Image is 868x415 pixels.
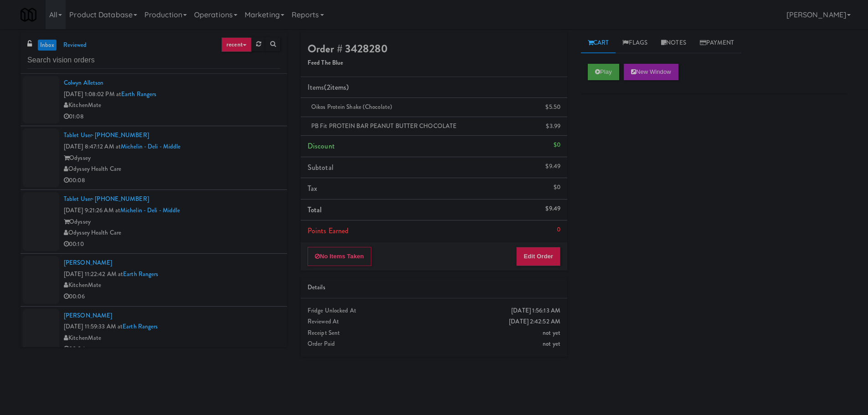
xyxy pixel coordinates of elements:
a: Colwyn Alletson [64,78,104,87]
div: 0 [557,224,560,236]
div: Odyssey Health Care [64,227,280,239]
div: Details [308,282,560,293]
li: Colwyn Alletson[DATE] 1:08:02 PM atEarth RangersKitchenMate01:08 [21,74,287,126]
div: [DATE] 2:42:52 AM [509,316,560,328]
div: Fridge Unlocked At [308,305,560,317]
div: $5.50 [545,102,560,113]
div: Odyssey Health Care [64,164,280,175]
span: · [PHONE_NUMBER] [92,131,149,139]
div: $9.49 [545,203,560,215]
a: reviewed [61,40,89,51]
span: Points Earned [308,225,349,236]
div: Order Paid [308,338,560,350]
span: Tax [308,183,317,194]
li: Tablet User· [PHONE_NUMBER][DATE] 8:47:12 AM atMichelin - Deli - MiddleOdysseyOdyssey Health Care... [21,126,287,190]
span: (2 ) [324,82,349,92]
a: Notes [654,33,693,53]
span: · [PHONE_NUMBER] [92,195,149,203]
div: KitchenMate [64,280,280,291]
img: Micromart [21,7,36,23]
a: Tablet User· [PHONE_NUMBER] [64,131,149,139]
div: KitchenMate [64,333,280,344]
ng-pluralize: items [330,82,347,92]
a: Payment [693,33,741,53]
span: Subtotal [308,162,334,173]
span: [DATE] 9:21:26 AM at [64,206,120,215]
span: Items [308,82,349,92]
span: [DATE] 11:22:42 AM at [64,270,123,278]
a: Cart [581,33,616,53]
span: [DATE] 1:08:02 PM at [64,90,121,98]
div: Odyssey [64,216,280,228]
h4: Order # 3428280 [308,43,560,55]
a: inbox [38,40,56,51]
div: $0 [554,182,560,193]
div: 00:08 [64,175,280,186]
li: [PERSON_NAME][DATE] 11:59:33 AM atEarth RangersKitchenMate00:04 [21,307,287,359]
span: Oikos Protein Shake (Chocolate) [311,102,392,111]
button: No Items Taken [308,247,371,266]
div: Receipt Sent [308,328,560,339]
div: KitchenMate [64,100,280,111]
span: not yet [543,328,560,337]
span: [DATE] 8:47:12 AM at [64,142,121,151]
a: [PERSON_NAME] [64,311,112,320]
a: recent [221,37,252,52]
span: [DATE] 11:59:33 AM at [64,322,123,331]
span: Total [308,205,322,215]
button: Edit Order [516,247,560,266]
li: [PERSON_NAME][DATE] 11:22:42 AM atEarth RangersKitchenMate00:06 [21,254,287,306]
a: Tablet User· [PHONE_NUMBER] [64,195,149,203]
div: 01:08 [64,111,280,123]
li: Tablet User· [PHONE_NUMBER][DATE] 9:21:26 AM atMichelin - Deli - MiddleOdysseyOdyssey Health Care... [21,190,287,254]
div: $3.99 [546,121,560,132]
div: [DATE] 1:56:13 AM [511,305,560,317]
button: New Window [624,64,678,80]
a: Flags [616,33,654,53]
input: Search vision orders [27,52,280,69]
span: Discount [308,141,335,151]
a: Earth Rangers [121,90,156,98]
div: $9.49 [545,161,560,172]
a: Earth Rangers [123,322,158,331]
span: not yet [543,339,560,348]
span: PB Fit PROTEIN BAR PEANUT BUTTER CHOCOLATE [311,122,457,130]
a: [PERSON_NAME] [64,258,112,267]
div: Reviewed At [308,316,560,328]
a: Earth Rangers [123,270,158,278]
div: 00:06 [64,291,280,302]
div: 00:04 [64,343,280,355]
div: 00:10 [64,239,280,250]
a: Michelin - Deli - Middle [120,206,180,215]
a: Michelin - Deli - Middle [121,142,180,151]
button: Play [588,64,619,80]
div: $0 [554,139,560,151]
h5: Feed The Blue [308,60,560,67]
div: Odyssey [64,153,280,164]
